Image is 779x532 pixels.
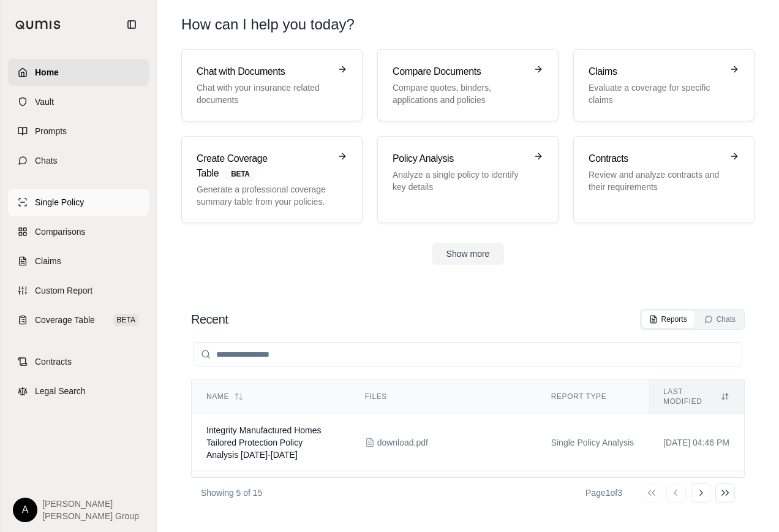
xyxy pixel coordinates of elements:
span: BETA [113,314,139,326]
div: Chats [704,314,736,324]
a: ContractsReview and analyze contracts and their requirements [573,136,755,223]
a: Single Policy [8,189,149,216]
th: Files [350,379,536,414]
h3: Create Coverage Table [197,151,330,181]
img: Qumis Logo [15,20,61,29]
button: Show more [432,243,505,265]
span: Comparisons [35,226,85,238]
span: Vault [35,96,54,108]
a: ClaimsEvaluate a coverage for specific claims [573,49,755,121]
h2: Recent [191,311,228,328]
span: [PERSON_NAME] Group [42,510,139,522]
span: Contracts [35,355,72,368]
p: Review and analyze contracts and their requirements [589,169,722,193]
a: Prompts [8,118,149,145]
p: Generate a professional coverage summary table from your policies. [197,183,330,208]
h3: Contracts [589,151,722,166]
p: Analyze a single policy to identify key details [393,169,526,193]
h1: How can I help you today? [181,15,755,34]
td: [DATE] 04:46 PM [649,414,744,471]
span: Legal Search [35,385,86,397]
button: Chats [697,311,743,328]
div: Name [206,392,336,401]
p: Showing 5 of 15 [201,487,262,499]
a: Compare DocumentsCompare quotes, binders, applications and policies [377,49,559,121]
a: Claims [8,248,149,275]
div: Page 1 of 3 [585,487,622,499]
div: Reports [649,314,687,324]
span: Integrity Manufactured Homes Tailored Protection Policy Analysis 2025-2026 [206,425,322,460]
th: Report Type [536,379,649,414]
td: Coverage Table [536,471,649,528]
span: download.pdf [377,436,428,449]
p: Chat with your insurance related documents [197,82,330,106]
a: Policy AnalysisAnalyze a single policy to identify key details [377,136,559,223]
a: Coverage TableBETA [8,306,149,333]
div: Last modified [663,387,729,406]
a: Contracts [8,348,149,375]
span: Home [35,66,59,78]
a: Chat with DocumentsChat with your insurance related documents [181,49,363,121]
h3: Policy Analysis [393,151,526,166]
a: Vault [8,88,149,115]
div: A [13,498,37,522]
a: Create Coverage TableBETAGenerate a professional coverage summary table from your policies. [181,136,363,223]
td: [DATE] 03:22 PM [649,471,744,528]
p: Compare quotes, binders, applications and policies [393,82,526,106]
span: [PERSON_NAME] [42,498,139,510]
button: Collapse sidebar [122,15,141,34]
a: Home [8,59,149,86]
span: Chats [35,154,58,167]
span: Coverage Table [35,314,95,326]
td: Single Policy Analysis [536,414,649,471]
h3: Compare Documents [393,64,526,79]
span: Single Policy [35,196,84,208]
span: BETA [224,167,257,181]
h3: Claims [589,64,722,79]
span: Prompts [35,125,67,137]
p: Evaluate a coverage for specific claims [589,82,722,106]
a: Chats [8,147,149,174]
a: Custom Report [8,277,149,304]
a: Legal Search [8,378,149,405]
button: Reports [642,311,694,328]
span: Custom Report [35,284,92,297]
span: Claims [35,255,61,267]
h3: Chat with Documents [197,64,330,79]
a: Comparisons [8,218,149,245]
